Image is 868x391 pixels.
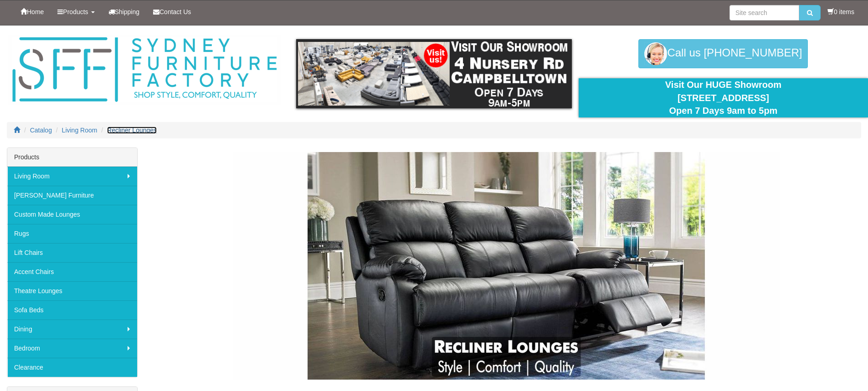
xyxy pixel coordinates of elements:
[7,262,137,281] a: Accent Chairs
[146,0,198,23] a: Contact Us
[7,243,137,262] a: Lift Chairs
[8,35,281,105] img: Sydney Furniture Factory
[63,8,88,15] span: Products
[107,127,157,134] a: Recliner Lounges
[7,224,137,243] a: Rugs
[729,5,799,20] input: Site search
[7,148,137,167] div: Products
[102,0,147,23] a: Shipping
[7,358,137,377] a: Clearance
[827,7,854,16] li: 0 items
[7,281,137,300] a: Theatre Lounges
[7,320,137,339] a: Dining
[233,152,780,380] img: Recliner Lounges
[296,39,572,108] img: showroom.gif
[62,127,98,134] a: Living Room
[159,8,191,15] span: Contact Us
[14,0,51,23] a: Home
[7,186,137,205] a: [PERSON_NAME] Furniture
[115,8,140,15] span: Shipping
[7,300,137,320] a: Sofa Beds
[30,127,52,134] a: Catalog
[7,205,137,224] a: Custom Made Lounges
[27,8,44,15] span: Home
[7,339,137,358] a: Bedroom
[586,78,861,117] div: Visit Our HUGE Showroom [STREET_ADDRESS] Open 7 Days 9am to 5pm
[7,167,137,186] a: Living Room
[51,0,101,23] a: Products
